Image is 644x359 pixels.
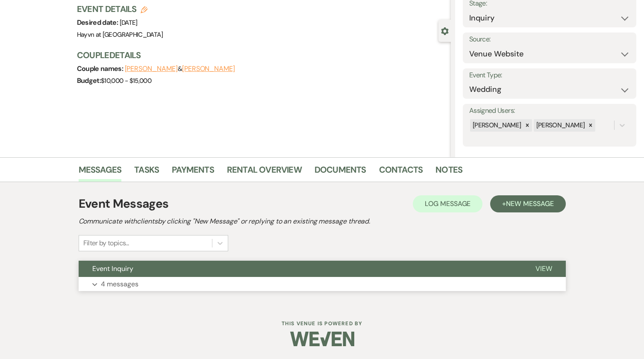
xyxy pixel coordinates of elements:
span: & [125,65,235,73]
button: Log Message [413,195,482,212]
span: Log Message [425,199,471,208]
a: Contacts [379,163,423,182]
span: Event Inquiry [92,264,133,273]
label: Event Type: [469,69,630,82]
span: Budget: [77,76,101,85]
button: View [522,261,566,277]
a: Payments [172,163,214,182]
button: Close lead details [441,26,449,35]
span: $10,000 - $15,000 [101,77,151,85]
a: Tasks [134,163,159,182]
span: Hayvn at [GEOGRAPHIC_DATA] [77,30,163,39]
label: Source: [469,33,630,46]
button: [PERSON_NAME] [182,65,235,72]
h1: Event Messages [79,195,169,213]
div: [PERSON_NAME] [534,119,586,132]
a: Documents [315,163,366,182]
span: [DATE] [120,18,138,27]
div: Filter by topics... [83,238,129,248]
span: New Message [506,199,553,208]
img: Weven Logo [290,324,354,354]
h2: Communicate with clients by clicking "New Message" or replying to an existing message thread. [79,216,566,227]
button: +New Message [490,195,565,212]
h3: Event Details [77,3,163,15]
label: Assigned Users: [469,105,630,117]
div: [PERSON_NAME] [470,119,523,132]
span: Desired date: [77,18,120,27]
span: Couple names: [77,64,125,73]
p: 4 messages [101,279,138,290]
a: Notes [435,163,462,182]
h3: Couple Details [77,49,442,61]
span: View [535,264,552,273]
button: Event Inquiry [79,261,522,277]
button: [PERSON_NAME] [125,65,178,72]
button: 4 messages [79,277,566,291]
a: Messages [79,163,122,182]
a: Rental Overview [227,163,302,182]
